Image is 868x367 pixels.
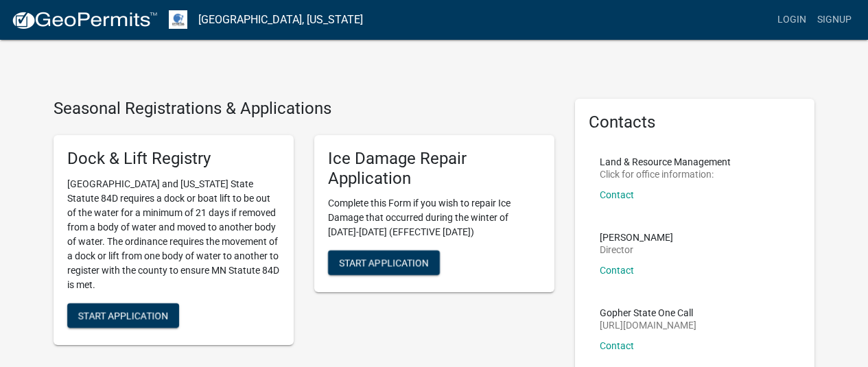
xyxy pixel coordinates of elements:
[600,169,731,179] p: Click for office information:
[67,303,179,328] button: Start Application
[772,7,812,33] a: Login
[600,245,673,254] p: Director
[54,99,554,119] h4: Seasonal Registrations & Applications
[198,8,363,32] a: [GEOGRAPHIC_DATA], [US_STATE]
[600,233,673,242] p: [PERSON_NAME]
[169,10,187,29] img: Otter Tail County, Minnesota
[67,149,280,169] h5: Dock & Lift Registry
[600,308,696,318] p: Gopher State One Call
[600,320,696,330] p: [URL][DOMAIN_NAME]
[812,7,857,33] a: Signup
[339,257,429,268] span: Start Application
[328,250,440,275] button: Start Application
[78,309,168,320] span: Start Application
[589,113,801,132] h5: Contacts
[600,157,731,167] p: Land & Resource Management
[67,177,280,292] p: [GEOGRAPHIC_DATA] and [US_STATE] State Statute 84D requires a dock or boat lift to be out of the ...
[600,265,634,276] a: Contact
[328,149,541,189] h5: Ice Damage Repair Application
[600,340,634,351] a: Contact
[328,196,541,239] p: Complete this Form if you wish to repair Ice Damage that occurred during the winter of [DATE]-[DA...
[600,189,634,200] a: Contact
